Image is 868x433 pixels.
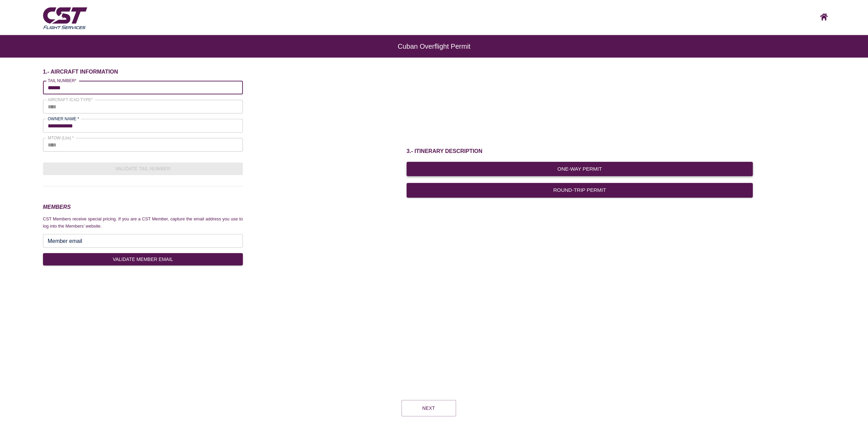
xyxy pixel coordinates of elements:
h6: 1.- AIRCRAFT INFORMATION [43,68,243,75]
button: VALIDATE MEMBER EMAIL [43,253,243,266]
label: OWNER NAME * [48,116,79,122]
button: One-Way Permit [407,162,753,176]
button: Next [401,400,456,416]
label: AIRCRAFT ICAO TYPE* [48,97,93,103]
label: TAIL NUMBER* [48,78,76,83]
p: CST Members receive special pricing. If you are a CST Member, capture the email address you use t... [43,216,243,230]
h6: Cuban Overflight Permit [27,46,841,47]
img: CST Flight Services logo [41,4,89,31]
img: CST logo, click here to go home screen [820,13,828,20]
h1: 3.- ITINERARY DESCRIPTION [407,148,753,155]
h3: MEMBERS [43,203,243,212]
label: MTOW (Lbs) * [48,135,74,141]
button: Round-Trip Permit [407,183,753,197]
